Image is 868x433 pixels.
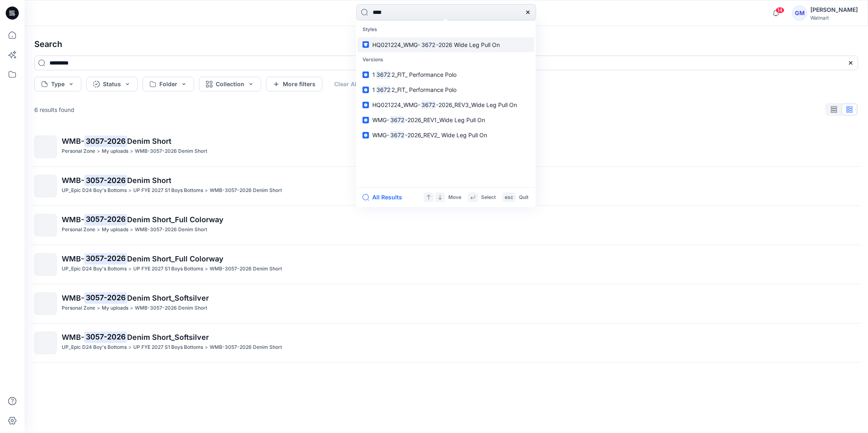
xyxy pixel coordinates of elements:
span: Denim Short [127,176,171,185]
span: Denim Short_Full Colorway [127,254,224,263]
p: 6 results found [34,105,74,114]
mark: 3672 [389,115,405,125]
span: WMG- [372,116,389,123]
p: > [97,147,100,156]
p: Select [481,193,496,202]
button: All Results [362,192,407,202]
p: WMB-3057-2026 Denim Short [210,186,282,195]
span: WMB- [62,254,84,263]
a: WMG-3672-2026_REV2_ Wide Leg Pull On [358,127,534,143]
span: 2_FIT_ Performance Polo [391,86,457,93]
p: UP_Epic D24 Boy's Bottoms [62,343,127,352]
h4: Search [28,33,865,56]
a: HQ021224_WMG-3672-2026 Wide Leg Pull On [358,37,534,52]
span: -2026_REV1_Wide Leg Pull On [405,116,485,123]
span: 14 [776,7,785,13]
mark: 3057-2026 [84,253,127,264]
span: WMG- [372,132,389,138]
span: -2026 Wide Leg Pull On [436,41,500,48]
p: Styles [358,22,534,37]
p: WMB-3057-2026 Denim Short [210,265,282,273]
mark: 3057-2026 [84,174,127,186]
mark: 3672 [389,130,405,140]
p: WMB-3057-2026 Denim Short [210,343,282,352]
p: Versions [358,52,534,67]
a: WMB-3057-2026Denim Short_SoftsilverPersonal Zone>My uploads>WMB-3057-2026 Denim Short [29,288,863,320]
a: WMB-3057-2026Denim ShortUP_Epic D24 Boy's Bottoms>UP FYE 2027 S1 Boys Bottoms>WMB-3057-2026 Denim... [29,170,863,202]
button: Status [86,77,138,92]
a: WMG-3672-2026_REV1_Wide Leg Pull On [358,112,534,127]
p: > [205,186,208,195]
p: Personal Zone [62,304,95,312]
p: > [97,225,100,234]
span: Denim Short_Full Colorway [127,215,224,224]
p: > [130,147,133,156]
p: Personal Zone [62,225,95,234]
div: [PERSON_NAME] [810,5,858,15]
p: > [130,225,133,234]
span: WMB- [62,333,84,341]
p: > [97,304,100,312]
p: > [205,265,208,273]
a: 136722_FIT_ Performance Polo [358,67,534,82]
p: > [130,304,133,312]
p: UP_Epic D24 Boy's Bottoms [62,265,127,273]
div: GM [792,6,807,20]
span: WMB- [62,137,84,145]
mark: 3672 [420,40,436,49]
button: Folder [143,77,194,92]
span: -2026_REV3_Wide Leg Pull On [436,101,517,108]
mark: 3057-2026 [84,292,127,304]
mark: 3057-2026 [84,135,127,147]
p: Move [448,193,461,202]
p: > [128,265,132,273]
p: WMB-3057-2026 Denim Short [135,225,207,234]
mark: 3672 [375,70,391,79]
span: Denim Short [127,137,171,145]
a: HQ021224_WMG-3672-2026_REV3_Wide Leg Pull On [358,97,534,112]
span: Denim Short_Softsilver [127,294,209,302]
p: Quit [519,193,528,202]
p: UP FYE 2027 S1 Boys Bottoms [133,343,203,352]
span: 2_FIT_ Performance Polo [391,71,457,78]
a: WMB-3057-2026Denim ShortPersonal Zone>My uploads>WMB-3057-2026 Denim Short [29,131,863,163]
button: More filters [266,77,322,92]
p: My uploads [102,225,128,234]
span: -2026_REV2_ Wide Leg Pull On [405,132,488,138]
button: Type [34,77,81,92]
mark: 3672 [420,100,436,109]
p: > [128,186,132,195]
p: > [205,343,208,352]
p: UP FYE 2027 S1 Boys Bottoms [133,265,203,273]
p: WMB-3057-2026 Denim Short [135,304,207,312]
span: HQ021224_WMG- [372,41,420,48]
span: WMB- [62,215,84,224]
a: WMB-3057-2026Denim Short_Full ColorwayUP_Epic D24 Boy's Bottoms>UP FYE 2027 S1 Boys Bottoms>WMB-3... [29,248,863,281]
p: UP FYE 2027 S1 Boys Bottoms [133,186,203,195]
span: 1 [372,86,375,93]
span: WMB- [62,176,84,185]
p: My uploads [102,147,128,156]
mark: 3057-2026 [84,331,127,343]
a: WMB-3057-2026Denim Short_SoftsilverUP_Epic D24 Boy's Bottoms>UP FYE 2027 S1 Boys Bottoms>WMB-3057... [29,327,863,359]
p: esc [505,193,513,202]
p: > [128,343,132,352]
a: WMB-3057-2026Denim Short_Full ColorwayPersonal Zone>My uploads>WMB-3057-2026 Denim Short [29,209,863,241]
div: Walmart [810,15,858,21]
mark: 3672 [375,85,391,94]
p: Personal Zone [62,147,95,156]
button: Collection [199,77,261,92]
span: Denim Short_Softsilver [127,333,209,341]
span: 1 [372,71,375,78]
p: My uploads [102,304,128,312]
mark: 3057-2026 [84,214,127,225]
span: HQ021224_WMG- [372,101,420,108]
span: WMB- [62,294,84,302]
a: 136722_FIT_ Performance Polo [358,82,534,97]
p: UP_Epic D24 Boy's Bottoms [62,186,127,195]
p: WMB-3057-2026 Denim Short [135,147,207,156]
